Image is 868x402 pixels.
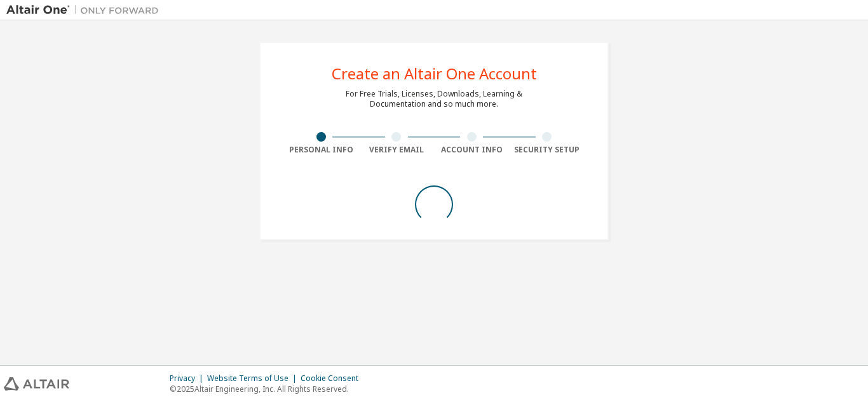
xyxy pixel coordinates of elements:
[170,384,366,394] p: © 2025 Altair Engineering, Inc. All Rights Reserved.
[346,89,522,109] div: For Free Trials, Licenses, Downloads, Learning & Documentation and so much more.
[434,145,510,155] div: Account Info
[510,145,585,155] div: Security Setup
[6,4,165,17] img: Altair One
[4,377,69,391] img: altair_logo.svg
[332,66,537,81] div: Create an Altair One Account
[283,145,359,155] div: Personal Info
[170,373,207,384] div: Privacy
[359,145,435,155] div: Verify Email
[207,373,301,384] div: Website Terms of Use
[301,373,366,384] div: Cookie Consent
